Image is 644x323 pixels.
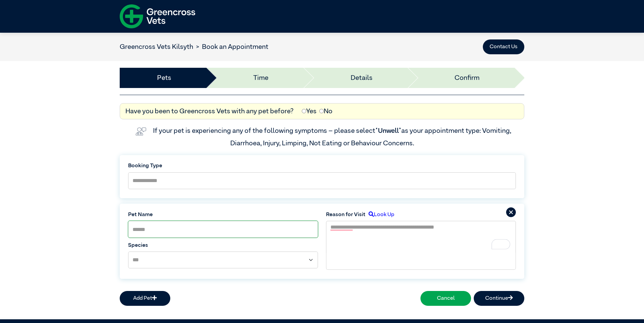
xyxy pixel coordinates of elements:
span: “Unwell” [375,127,401,134]
button: Cancel [420,291,471,306]
li: Book an Appointment [193,42,268,52]
label: Yes [302,106,317,116]
button: Continue [474,291,524,306]
nav: breadcrumb [120,42,268,52]
textarea: To enrich screen reader interactions, please activate Accessibility in Grammarly extension settings [326,221,516,253]
label: Have you been to Greencross Vets with any pet before? [125,106,294,116]
button: Add Pet [120,291,170,306]
a: Pets [157,73,171,83]
img: f-logo [120,2,195,31]
a: Greencross Vets Kilsyth [120,43,193,50]
button: Contact Us [483,39,524,54]
label: Species [128,241,318,249]
label: If your pet is experiencing any of the following symptoms – please select as your appointment typ... [153,127,513,146]
label: No [319,106,332,116]
label: Pet Name [128,211,318,219]
input: Yes [302,109,306,113]
label: Look Up [365,211,394,219]
label: Booking Type [128,162,516,170]
label: Reason for Visit [326,211,365,219]
img: vet [133,125,149,138]
input: No [319,109,324,113]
